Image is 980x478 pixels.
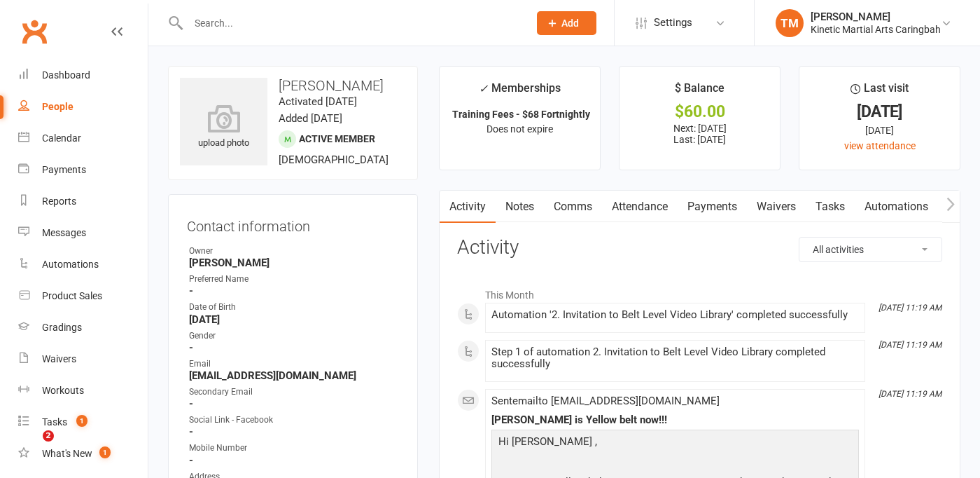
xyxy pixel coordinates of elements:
span: 2 [43,430,54,442]
div: Date of Birth [189,301,399,314]
a: Product Sales [18,280,148,312]
span: Does not expire [486,123,553,135]
div: Payments [42,164,86,175]
a: Gradings [18,312,148,343]
div: upload photo [180,104,267,151]
a: Reports [18,186,148,217]
div: Tasks [42,416,67,428]
div: Messages [42,227,86,238]
input: Search... [184,13,519,33]
div: What's New [42,448,92,459]
a: Notes [496,191,544,223]
iframe: Intercom live chat [14,430,48,464]
div: Workouts [42,385,84,396]
div: Reports [42,196,76,207]
div: Secondary Email [189,385,399,399]
a: Messages [18,217,148,249]
div: Kinetic Martial Arts Caringbah [811,23,941,36]
a: Payments [18,154,148,186]
div: Last visit [850,79,909,104]
a: Comms [544,191,602,223]
div: Automations [42,259,99,270]
strong: - [189,285,399,297]
div: [PERSON_NAME] [811,11,941,23]
div: Step 1 of automation 2. Invitation to Belt Level Video Library completed successfully [491,346,859,370]
a: Payments [678,191,747,223]
a: Automations [855,191,938,223]
div: [PERSON_NAME] is Yellow belt now!!! [491,414,859,426]
div: Gradings [42,322,82,333]
div: [DATE] [812,123,947,138]
div: Social Link - Facebook [189,414,399,427]
div: Waivers [42,353,76,364]
div: Preferred Name [189,273,399,286]
a: Waivers [18,343,148,375]
a: Activity [440,191,496,223]
a: Tasks [806,191,855,223]
div: Gender [189,329,399,343]
div: Calendar [42,132,81,144]
h3: Contact information [187,213,399,234]
time: Added [DATE] [279,112,342,125]
a: Attendance [602,191,678,223]
div: $ Balance [675,79,724,104]
a: Workouts [18,375,148,407]
div: $60.00 [632,104,767,119]
strong: - [189,341,399,354]
span: Settings [654,7,692,39]
strong: - [189,454,399,467]
strong: - [189,397,399,410]
div: Email [189,357,399,371]
a: Tasks 1 [18,407,148,438]
span: [DEMOGRAPHIC_DATA] [279,153,388,166]
div: Owner [189,245,399,258]
strong: [EMAIL_ADDRESS][DOMAIN_NAME] [189,369,399,382]
a: Automations [18,249,148,280]
div: Mobile Number [189,442,399,455]
div: [DATE] [812,104,947,119]
span: Add [561,18,579,29]
a: Dashboard [18,60,148,91]
span: 1 [99,446,111,458]
strong: - [189,425,399,438]
div: Dashboard [42,69,90,81]
h3: Activity [457,237,942,259]
strong: [PERSON_NAME] [189,257,399,269]
span: Active member [299,133,375,144]
div: Automation '2. Invitation to Belt Level Video Library' completed successfully [491,309,859,321]
a: view attendance [844,140,916,151]
a: Clubworx [17,14,52,49]
span: 1 [76,415,87,427]
div: Memberships [479,79,561,105]
i: [DATE] 11:19 AM [878,340,941,350]
div: Product Sales [42,290,102,301]
li: This Month [457,280,942,303]
button: Add [537,11,596,35]
p: Hi [PERSON_NAME] , [495,433,855,453]
p: Next: [DATE] Last: [DATE] [632,123,767,145]
i: [DATE] 11:19 AM [878,389,941,399]
h3: [PERSON_NAME] [180,78,406,93]
div: People [42,101,73,112]
i: ✓ [479,82,488,95]
a: Calendar [18,123,148,154]
a: People [18,91,148,123]
div: TM [776,9,804,37]
time: Activated [DATE] [279,95,357,108]
i: [DATE] 11:19 AM [878,303,941,313]
a: What's New1 [18,438,148,470]
span: Sent email to [EMAIL_ADDRESS][DOMAIN_NAME] [491,395,720,407]
a: Waivers [747,191,806,223]
strong: Training Fees - $68 Fortnightly [452,109,590,120]
strong: [DATE] [189,313,399,326]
